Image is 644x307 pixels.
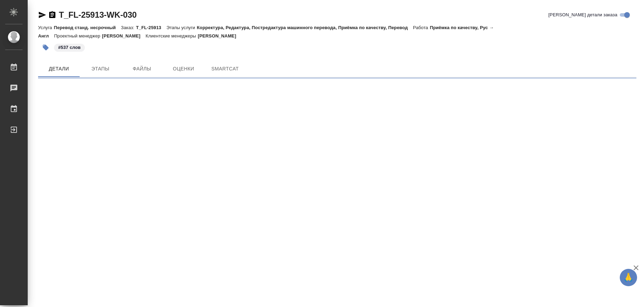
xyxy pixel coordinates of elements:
[38,25,54,30] p: Услуга
[54,25,121,30] p: Перевод станд. несрочный
[59,10,137,19] a: T_FL-25913-WK-030
[58,44,81,51] p: #537 слов
[84,65,117,73] span: Этапы
[102,33,146,39] p: [PERSON_NAME]
[198,33,241,39] p: [PERSON_NAME]
[623,270,634,285] span: 🙏
[54,33,102,39] p: Проектный менеджер
[38,40,53,55] button: Добавить тэг
[121,25,136,30] p: Заказ:
[146,33,198,39] p: Клиентские менеджеры
[167,25,197,30] p: Этапы услуги
[197,25,413,30] p: Корректура, Редактура, Постредактура машинного перевода, Приёмка по качеству, Перевод
[548,11,617,18] span: [PERSON_NAME] детали заказа
[42,65,75,73] span: Детали
[136,25,167,30] p: T_FL-25913
[167,65,200,73] span: Оценки
[53,44,86,50] span: 537 слов
[413,25,430,30] p: Работа
[620,269,637,286] button: 🙏
[48,11,56,19] button: Скопировать ссылку
[208,65,242,73] span: SmartCat
[38,11,46,19] button: Скопировать ссылку для ЯМессенджера
[125,65,159,73] span: Файлы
